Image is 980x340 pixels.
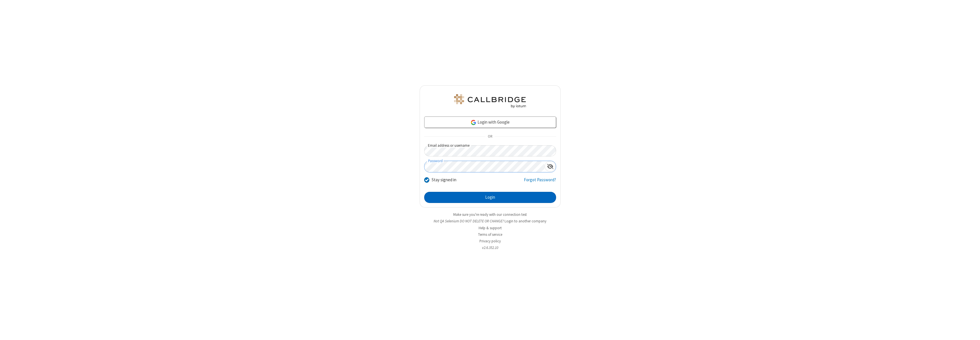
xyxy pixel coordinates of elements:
[453,94,527,108] img: QA Selenium DO NOT DELETE OR CHANGE
[545,161,556,172] div: Show password
[424,145,556,156] input: Email address or username
[470,119,477,126] img: google-icon.png
[479,226,502,230] a: Help & support
[478,232,502,237] a: Terms of service
[420,245,561,250] li: v2.6.352.10
[432,177,456,183] label: Stay signed in
[424,116,556,128] a: Login with Google
[420,218,561,224] li: Not QA Selenium DO NOT DELETE OR CHANGE?
[479,239,501,244] a: Privacy policy
[485,133,495,141] span: OR
[424,161,545,172] input: Password
[424,192,556,203] button: Login
[505,218,546,224] button: Login to another company
[453,212,527,217] a: Make sure you're ready with our connection test
[966,325,976,336] iframe: Chat
[524,177,556,188] a: Forgot Password?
